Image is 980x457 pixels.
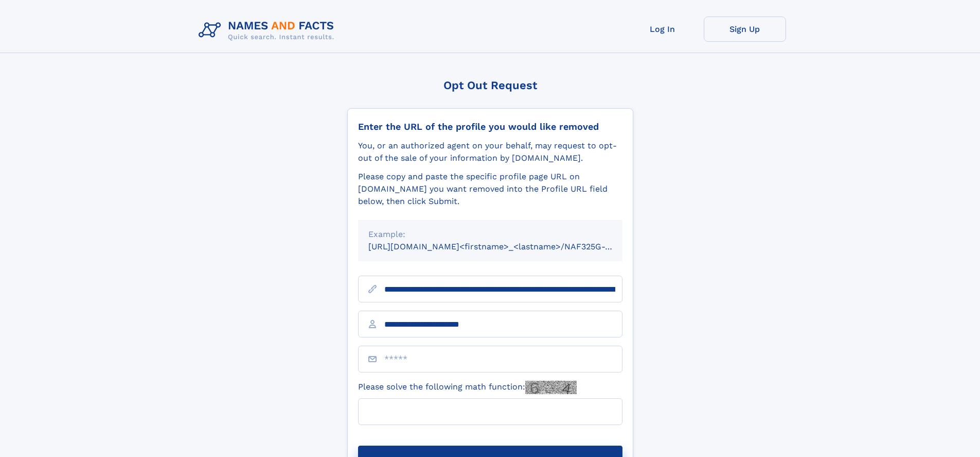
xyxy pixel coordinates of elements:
[194,16,343,44] img: Logo Names and Facts
[621,16,704,42] a: Log In
[368,228,612,241] div: Example:
[358,121,622,132] div: Enter the URL of the profile you would like removed
[358,171,622,208] div: Please copy and paste the specific profile page URL on [DOMAIN_NAME] you want removed into the Pr...
[704,16,786,42] a: Sign Up
[368,242,642,251] small: [URL][DOMAIN_NAME]<firstname>_<lastname>/NAF325G-xxxxxxxx
[358,381,577,394] label: Please solve the following math function:
[358,140,622,164] div: You, or an authorized agent on your behalf, may request to opt-out of the sale of your informatio...
[347,79,633,92] div: Opt Out Request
